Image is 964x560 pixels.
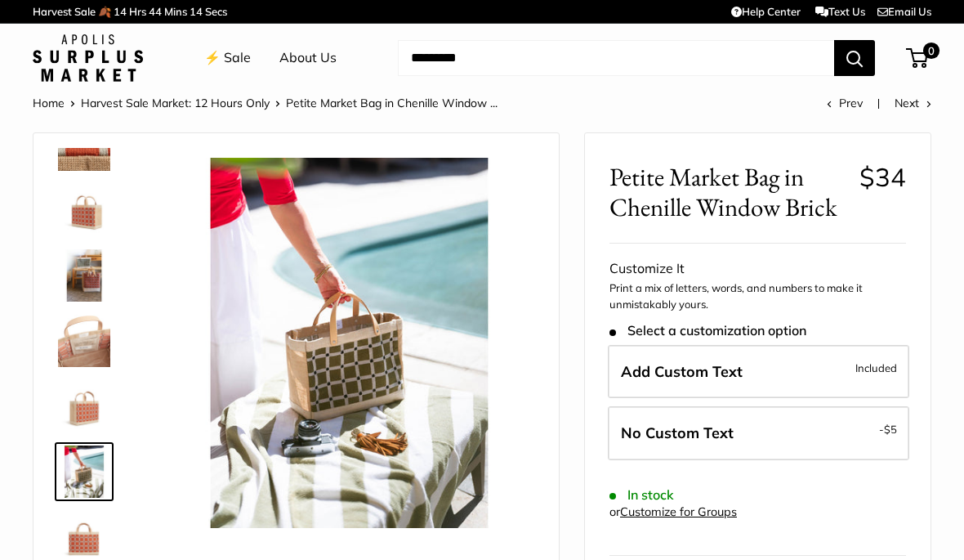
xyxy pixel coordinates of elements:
[205,5,227,18] span: Secs
[55,246,114,305] a: Petite Market Bag in Chenille Window Brick
[164,158,534,528] img: Petite Market Bag in Chenille Window Brick
[609,162,847,222] span: Petite Market Bag in Chenille Window Brick
[609,280,906,312] p: Print a mix of letters, words, and numbers to make it unmistakably yours.
[58,446,110,498] img: Petite Market Bag in Chenille Window Brick
[58,184,110,236] img: Petite Market Bag in Chenille Window Brick
[55,181,114,240] a: Petite Market Bag in Chenille Window Brick
[621,423,734,442] span: No Custom Text
[33,96,65,110] a: Home
[58,315,110,367] img: Petite Market Bag in Chenille Window Brick
[279,46,337,70] a: About Us
[609,487,674,503] span: In stock
[620,504,737,519] a: Customize for Groups
[608,345,909,399] label: Add Custom Text
[398,40,834,76] input: Search...
[58,380,110,432] img: Petite Market Bag in Chenille Window Brick
[908,48,928,68] a: 0
[884,423,897,436] span: $5
[149,5,162,18] span: 44
[190,5,203,18] span: 14
[204,46,251,70] a: ⚡️ Sale
[609,323,806,338] span: Select a customization option
[621,362,743,381] span: Add Custom Text
[855,358,897,378] span: Included
[55,311,114,370] a: Petite Market Bag in Chenille Window Brick
[859,161,906,193] span: $34
[129,5,146,18] span: Hrs
[164,5,187,18] span: Mins
[879,419,897,439] span: -
[33,92,498,114] nav: Breadcrumb
[55,377,114,436] a: Petite Market Bag in Chenille Window Brick
[55,442,114,501] a: Petite Market Bag in Chenille Window Brick
[608,406,909,460] label: Leave Blank
[58,249,110,302] img: Petite Market Bag in Chenille Window Brick
[609,257,906,281] div: Customize It
[877,5,931,18] a: Email Us
[895,96,931,110] a: Next
[609,501,737,523] div: or
[923,43,939,59] span: 0
[834,40,875,76] button: Search
[827,96,863,110] a: Prev
[81,96,270,110] a: Harvest Sale Market: 12 Hours Only
[286,96,498,110] span: Petite Market Bag in Chenille Window ...
[114,5,127,18] span: 14
[33,34,143,82] img: Apolis: Surplus Market
[731,5,801,18] a: Help Center
[815,5,865,18] a: Text Us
